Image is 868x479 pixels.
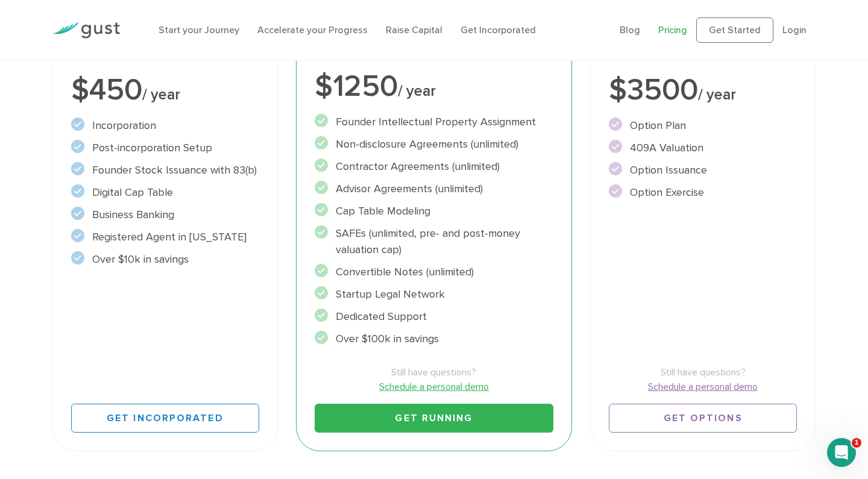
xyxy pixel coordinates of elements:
[71,117,259,134] li: Incorporation
[315,136,554,152] li: Non-disclosure Agreements (unlimited)
[658,24,687,36] a: Pricing
[315,158,554,175] li: Contractor Agreements (unlimited)
[315,181,554,197] li: Advisor Agreements (unlimited)
[782,24,807,36] a: Login
[609,140,797,156] li: 409A Valuation
[315,331,554,347] li: Over $100k in savings
[315,365,554,380] span: Still have questions?
[71,75,259,105] div: $450
[71,184,259,201] li: Digital Cap Table
[159,24,239,36] a: Start your Journey
[609,162,797,178] li: Option Issuance
[315,308,554,325] li: Dedicated Support
[609,117,797,134] li: Option Plan
[315,404,554,433] a: Get Running
[315,72,554,102] div: $1250
[71,140,259,156] li: Post-incorporation Setup
[142,86,180,104] span: / year
[71,207,259,223] li: Business Banking
[71,162,259,178] li: Founder Stock Issuance with 83(b)
[461,24,536,36] a: Get Incorporated
[609,75,797,105] div: $3500
[609,184,797,201] li: Option Exercise
[852,438,861,448] span: 1
[315,225,554,258] li: SAFEs (unlimited, pre- and post-money valuation cap)
[609,365,797,380] span: Still have questions?
[386,24,442,36] a: Raise Capital
[315,203,554,219] li: Cap Table Modeling
[398,82,436,100] span: / year
[696,17,773,43] a: Get Started
[52,22,120,39] img: Gust Logo
[698,86,736,104] span: / year
[71,229,259,245] li: Registered Agent in [US_STATE]
[315,286,554,302] li: Startup Legal Network
[620,24,640,36] a: Blog
[315,264,554,280] li: Convertible Notes (unlimited)
[609,404,797,433] a: Get Options
[827,438,856,467] iframe: Intercom live chat
[71,404,259,433] a: Get Incorporated
[257,24,368,36] a: Accelerate your Progress
[609,380,797,394] a: Schedule a personal demo
[315,380,554,394] a: Schedule a personal demo
[71,251,259,268] li: Over $10k in savings
[315,114,554,130] li: Founder Intellectual Property Assignment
